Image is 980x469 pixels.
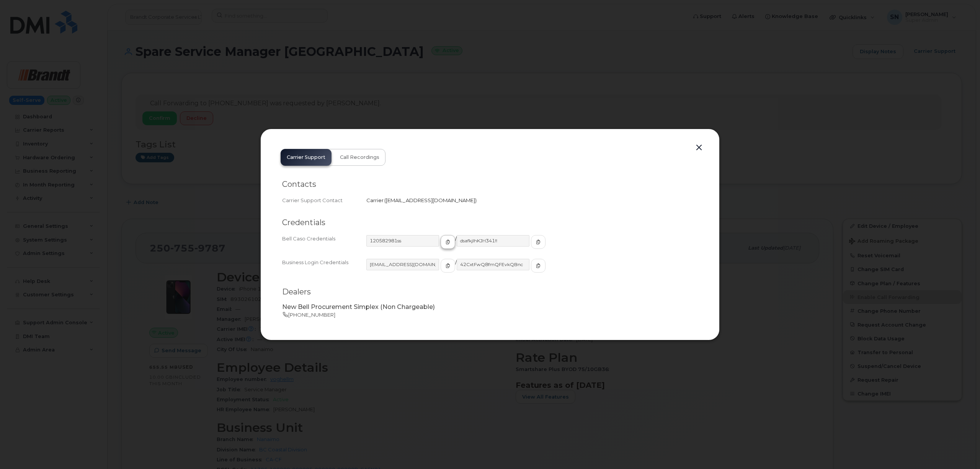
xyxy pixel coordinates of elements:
span: Carrier [366,197,384,203]
span: [EMAIL_ADDRESS][DOMAIN_NAME] [386,197,475,203]
p: New Bell Procurement Simplex (Non Chargeable) [282,303,698,312]
button: copy to clipboard [531,259,546,273]
button: copy to clipboard [441,259,455,273]
button: copy to clipboard [531,235,546,249]
div: Bell Caso Credentials [282,235,366,256]
h2: Credentials [282,218,698,227]
button: copy to clipboard [441,235,455,249]
h2: Dealers [282,287,698,297]
div: Business Login Credentials [282,259,366,279]
p: [PHONE_NUMBER] [282,311,698,319]
h2: Contacts [282,180,698,189]
span: Call Recordings [340,154,379,160]
div: / [366,259,698,279]
div: Carrier Support Contact [282,197,366,204]
div: / [366,235,698,256]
